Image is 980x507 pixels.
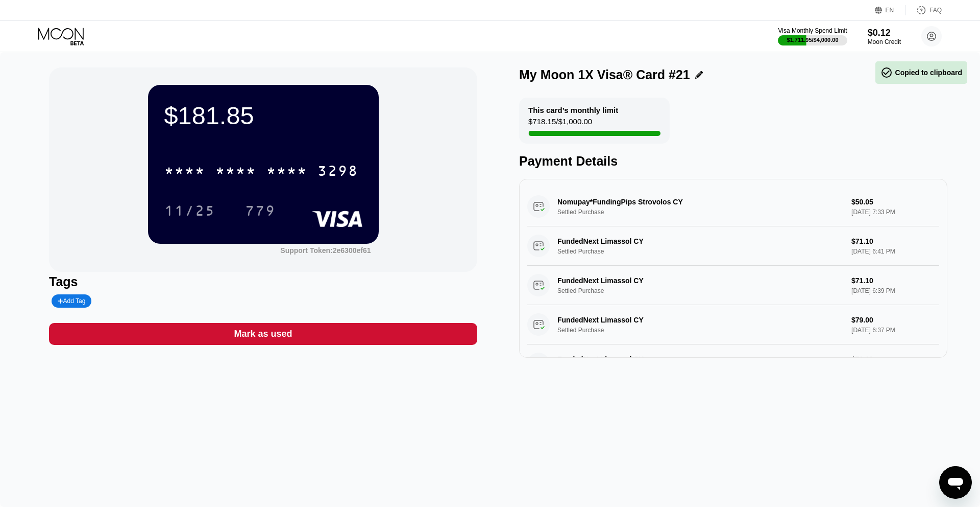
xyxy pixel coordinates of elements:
div: Payment Details [519,154,947,169]
div: 11/25 [164,204,215,220]
div: Add Tag [58,297,85,305]
div: 3298 [317,164,358,180]
div: This card’s monthly limit [528,106,618,114]
div: My Moon 1X Visa® Card #21 [519,67,690,82]
div: EN [875,5,906,15]
div: $0.12 [868,28,901,38]
div: Visa Monthly Spend Limit [778,27,847,34]
div: Mark as used [49,323,477,345]
div: $718.15 / $1,000.00 [528,117,592,131]
div: FAQ [929,7,942,14]
div: 779 [237,198,283,223]
div: Support Token:2e6300ef61 [280,246,371,255]
div: 779 [245,204,276,220]
iframe: Button to launch messaging window [939,466,972,499]
div: EN [886,7,894,14]
div: Mark as used [234,328,292,340]
div: $0.12Moon Credit [868,28,901,45]
span:  [880,66,893,79]
div: $181.85 [164,101,362,130]
div: Visa Monthly Spend Limit$1,711.95/$4,000.00 [778,27,847,45]
div: FAQ [906,5,942,15]
div: Tags [49,274,477,289]
div: Support Token: 2e6300ef61 [280,246,371,255]
div: Add Tag [52,294,91,308]
div: Copied to clipboard [880,66,962,79]
div: $1,711.95 / $4,000.00 [787,37,839,43]
div: 11/25 [157,198,223,223]
div: Moon Credit [868,38,901,45]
